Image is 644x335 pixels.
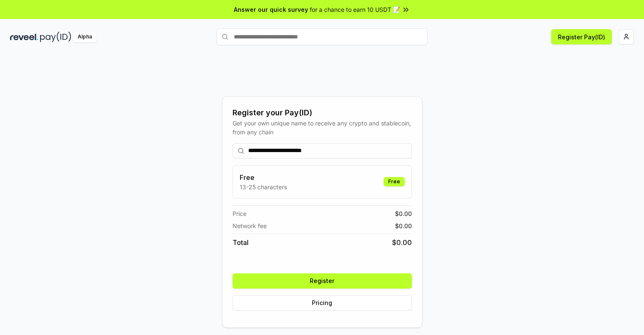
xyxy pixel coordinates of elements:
[233,119,412,136] div: Get your own unique name to receive any crypto and stablecoin, from any chain
[551,29,612,44] button: Register Pay(ID)
[310,5,400,14] span: for a chance to earn 10 USDT 📝
[234,5,308,14] span: Answer our quick survey
[395,209,412,218] span: $ 0.00
[233,221,267,230] span: Network fee
[392,237,412,248] span: $ 0.00
[233,209,246,218] span: Price
[73,32,97,42] div: Alpha
[233,273,412,289] button: Register
[10,32,38,42] img: reveel_dark
[240,172,287,182] h3: Free
[233,107,412,119] div: Register your Pay(ID)
[240,182,287,191] p: 13-25 characters
[233,237,249,248] span: Total
[395,221,412,230] span: $ 0.00
[384,177,405,186] div: Free
[40,32,71,42] img: pay_id
[233,295,412,310] button: Pricing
